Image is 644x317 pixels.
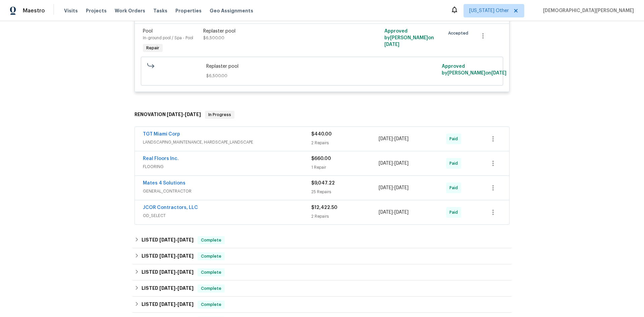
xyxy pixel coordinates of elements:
span: - [159,270,194,274]
span: [DATE] [379,186,393,190]
span: Pool [143,29,153,34]
span: GENERAL_CONTRACTOR [143,188,311,195]
div: Replaster pool [203,28,350,35]
span: [DATE] [177,286,194,290]
span: Repair [144,45,162,51]
span: Complete [198,269,224,276]
div: 25 Repairs [311,189,379,195]
span: Paid [449,209,461,216]
span: [DATE] [394,137,409,141]
span: Approved by [PERSON_NAME] on [384,29,434,47]
span: [DATE] [159,270,175,274]
span: Work Orders [115,7,145,14]
span: Complete [198,285,224,292]
a: Real Floors Inc. [143,156,179,161]
a: Mates 4 Solutions [143,181,185,186]
span: [DATE] [394,161,409,166]
h6: LISTED [142,252,194,260]
span: $12,422.50 [311,205,337,210]
h6: LISTED [142,236,194,244]
div: LISTED [DATE]-[DATE]Complete [132,297,512,313]
span: Tasks [153,8,167,13]
span: [DATE] [394,210,409,215]
span: [US_STATE] Other [469,7,509,14]
span: Complete [198,253,224,260]
span: $6,500.00 [206,72,438,79]
span: Geo Assignments [210,7,253,14]
span: Complete [198,237,224,244]
span: Accepted [448,30,471,37]
div: 2 Repairs [311,140,379,146]
span: Paid [449,160,461,167]
a: JCOR Contractors, LLC [143,205,198,210]
div: 2 Repairs [311,213,379,220]
div: 1 Repair [311,164,379,171]
span: $660.00 [311,156,331,161]
div: LISTED [DATE]-[DATE]Complete [132,280,512,297]
span: - [159,254,194,258]
span: - [379,136,409,142]
span: [DATE] [177,254,194,258]
span: Properties [175,7,202,14]
span: - [379,184,409,191]
span: - [159,286,194,290]
span: Complete [198,301,224,308]
span: [DEMOGRAPHIC_DATA][PERSON_NAME] [540,7,634,14]
span: [DATE] [159,237,175,242]
span: Paid [449,136,461,142]
span: $6,500.00 [203,36,224,40]
span: $440.00 [311,132,332,137]
span: [DATE] [159,286,175,290]
span: [DATE] [159,302,175,307]
h6: LISTED [142,284,194,293]
a: TGT Miami Corp [143,132,180,137]
span: [DATE] [379,137,393,141]
span: LANDSCAPING_MAINTENANCE, HARDSCAPE_LANDSCAPE [143,139,311,146]
span: In-ground pool / Spa - Pool [143,36,193,40]
h6: RENOVATION [135,111,201,119]
span: Replaster pool [206,63,438,70]
span: [DATE] [185,112,201,117]
span: [DATE] [159,254,175,258]
span: Paid [449,184,461,191]
span: - [167,112,201,117]
div: LISTED [DATE]-[DATE]Complete [132,264,512,280]
span: - [159,237,194,242]
span: OD_SELECT [143,212,311,219]
span: FLOORING [143,163,311,170]
span: [DATE] [384,42,399,47]
span: - [379,209,409,216]
span: [DATE] [177,270,194,274]
div: LISTED [DATE]-[DATE]Complete [132,248,512,264]
span: - [159,302,194,307]
span: [DATE] [394,186,409,190]
span: [DATE] [177,302,194,307]
span: [DATE] [379,161,393,166]
span: Approved by [PERSON_NAME] on [442,64,506,75]
span: Maestro [23,7,45,14]
span: [DATE] [491,71,506,75]
span: $9,047.22 [311,181,335,186]
span: - [379,160,409,167]
span: [DATE] [379,210,393,215]
span: In Progress [206,111,234,118]
span: Visits [64,7,78,14]
div: RENOVATION [DATE]-[DATE]In Progress [132,104,512,125]
h6: LISTED [142,268,194,276]
h6: LISTED [142,301,194,309]
span: [DATE] [167,112,183,117]
span: Projects [86,7,107,14]
div: LISTED [DATE]-[DATE]Complete [132,232,512,248]
span: [DATE] [177,237,194,242]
